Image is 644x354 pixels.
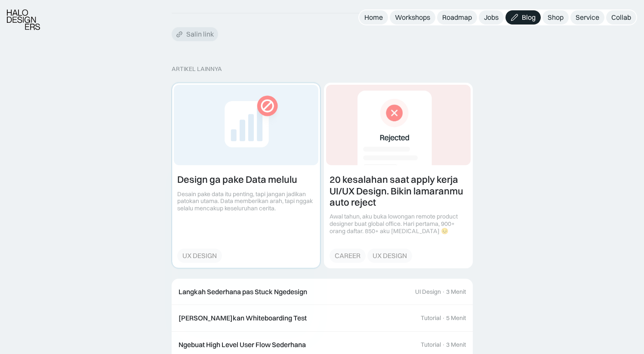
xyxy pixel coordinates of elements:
[442,288,445,296] div: ·
[390,10,435,25] a: Workshops
[179,314,307,323] div: [PERSON_NAME]kan Whiteboarding Test
[172,305,473,332] a: [PERSON_NAME]kan Whiteboarding TestTutorial·5 Menit
[505,10,541,25] a: Blog
[576,13,599,22] div: Service
[172,65,473,73] div: ARTIKEL LAINNYA
[421,341,441,348] div: Tutorial
[570,10,604,25] a: Service
[479,10,504,25] a: Jobs
[606,10,636,25] a: Collab
[446,314,466,322] div: 5 Menit
[446,341,466,348] div: 3 Menit
[172,279,473,305] a: Langkah Sederhana pas Stuck NgedesignUI Design·3 Menit
[442,13,472,22] div: Roadmap
[484,13,499,22] div: Jobs
[611,13,631,22] div: Collab
[364,13,383,22] div: Home
[548,13,564,22] div: Shop
[446,288,466,296] div: 3 Menit
[437,10,477,25] a: Roadmap
[415,288,441,296] div: UI Design
[442,341,445,348] div: ·
[522,13,536,22] div: Blog
[186,30,214,39] div: Salin link
[542,10,569,25] a: Shop
[421,314,441,322] div: Tutorial
[442,314,445,322] div: ·
[395,13,430,22] div: Workshops
[179,340,306,349] div: Ngebuat High Level User Flow Sederhana
[359,10,388,25] a: Home
[179,287,307,296] div: Langkah Sederhana pas Stuck Ngedesign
